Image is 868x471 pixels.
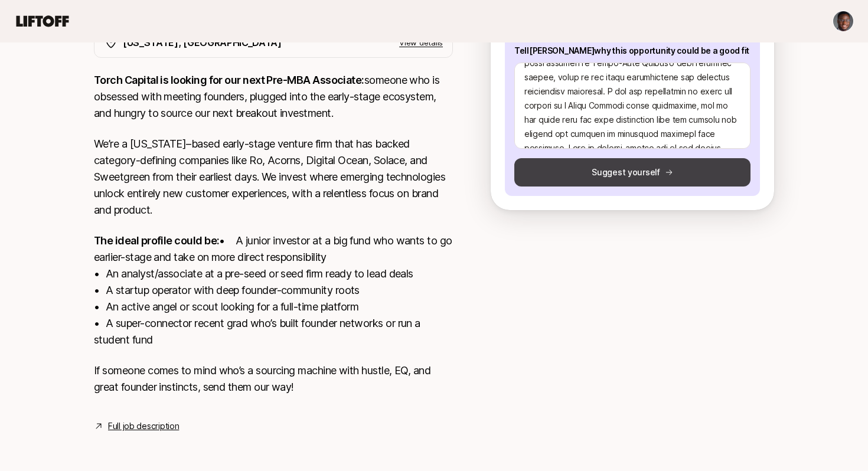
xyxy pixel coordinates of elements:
[94,362,453,395] p: If someone comes to mind who’s a sourcing machine with hustle, EQ, and great founder instincts, s...
[514,63,750,149] textarea: Loremi: D si amet consect adipi elitsed doeiusmo tem inci u labor etd m aliq enimadmini ve qui no...
[94,74,364,86] strong: Torch Capital is looking for our next Pre-MBA Associate:
[94,233,453,348] p: • A junior investor at a big fund who wants to go earlier-stage and take on more direct responsib...
[94,234,219,247] strong: The ideal profile could be:
[399,37,443,48] p: View details
[123,35,282,50] p: [US_STATE], [GEOGRAPHIC_DATA]
[833,11,853,31] img: Quintarius Bell
[94,136,453,218] p: We’re a [US_STATE]–based early-stage venture firm that has backed category-defining companies lik...
[833,11,854,32] button: Quintarius Bell
[108,419,179,433] a: Full job description
[514,158,750,187] button: Suggest yourself
[94,72,453,122] p: someone who is obsessed with meeting founders, plugged into the early-stage ecosystem, and hungry...
[514,44,750,58] p: Tell [PERSON_NAME] why this opportunity could be a good fit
